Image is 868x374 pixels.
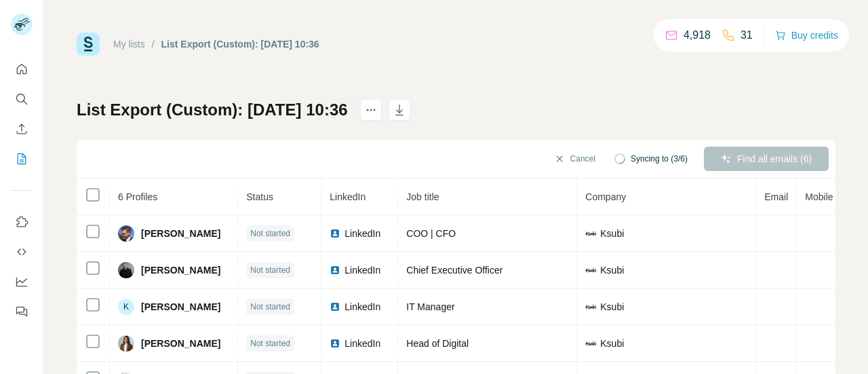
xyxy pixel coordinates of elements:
[585,265,596,276] img: company-logo
[344,263,380,277] span: LinkedIn
[11,299,33,324] button: Feedback
[250,301,290,313] span: Not started
[330,301,340,312] img: LinkedIn logo
[113,39,145,50] a: My lists
[344,337,380,350] span: LinkedIn
[330,338,340,349] img: LinkedIn logo
[585,338,596,349] img: company-logo
[250,227,290,240] span: Not started
[585,228,596,239] img: company-logo
[11,117,33,141] button: Enrich CSV
[631,153,688,165] span: Syncing to (3/6)
[161,37,319,51] div: List Export (Custom): [DATE] 10:36
[585,191,626,202] span: Company
[141,263,220,277] span: [PERSON_NAME]
[684,27,711,43] p: 4,918
[600,337,624,350] span: Ksubi
[77,33,100,56] img: Surfe Logo
[11,147,33,171] button: My lists
[600,263,624,277] span: Ksubi
[11,269,33,294] button: Dashboard
[406,265,502,276] span: Chief Executive Officer
[11,210,33,234] button: Use Surfe on LinkedIn
[585,301,596,312] img: company-logo
[11,57,33,81] button: Quick start
[764,191,788,202] span: Email
[141,300,220,314] span: [PERSON_NAME]
[805,191,833,202] span: Mobile
[246,191,273,202] span: Status
[360,99,382,121] button: actions
[406,228,456,239] span: COO | CFO
[545,147,605,171] button: Cancel
[741,27,753,43] p: 31
[344,300,380,314] span: LinkedIn
[250,264,290,276] span: Not started
[406,191,439,202] span: Job title
[250,337,290,350] span: Not started
[141,227,220,240] span: [PERSON_NAME]
[406,301,454,312] span: IT Manager
[118,191,157,202] span: 6 Profiles
[330,265,340,276] img: LinkedIn logo
[600,227,624,240] span: Ksubi
[775,26,838,45] button: Buy credits
[152,37,155,51] li: /
[77,99,348,121] h1: List Export (Custom): [DATE] 10:36
[11,240,33,264] button: Use Surfe API
[118,262,134,278] img: Avatar
[330,228,340,239] img: LinkedIn logo
[11,87,33,111] button: Search
[118,225,134,242] img: Avatar
[406,338,469,349] span: Head of Digital
[344,227,380,240] span: LinkedIn
[118,335,134,352] img: Avatar
[141,337,220,350] span: [PERSON_NAME]
[600,300,624,314] span: Ksubi
[118,299,134,315] div: K
[330,191,366,202] span: LinkedIn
